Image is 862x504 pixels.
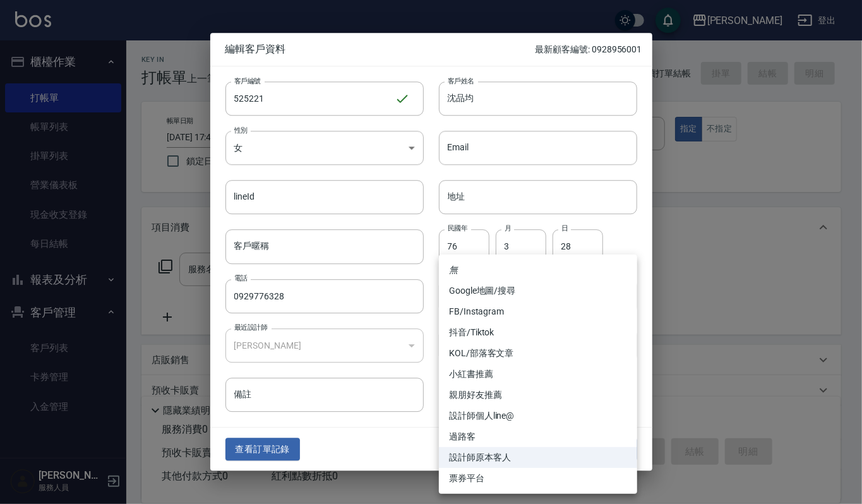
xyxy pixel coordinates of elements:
li: FB/Instagram [439,301,637,322]
li: 小紅書推薦 [439,364,637,385]
li: 過路客 [439,426,637,447]
li: 抖音/Tiktok [439,322,637,343]
li: 親朋好友推薦 [439,385,637,405]
li: 票券平台 [439,468,637,489]
li: KOL/部落客文章 [439,343,637,364]
em: 無 [449,263,458,277]
li: Google地圖/搜尋 [439,280,637,301]
li: 設計師個人line@ [439,405,637,426]
li: 設計師原本客人 [439,447,637,468]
